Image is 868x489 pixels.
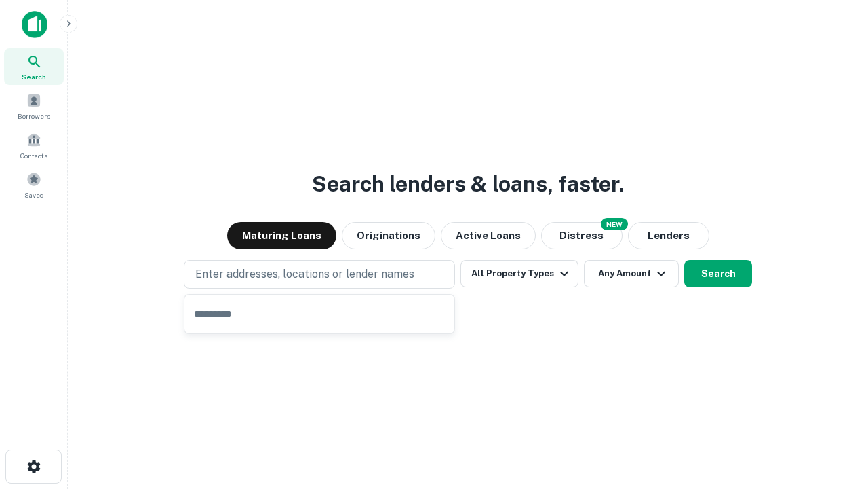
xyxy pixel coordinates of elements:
span: Borrowers [18,111,50,122]
button: Search [684,260,752,287]
span: Contacts [20,150,47,161]
button: Search distressed loans with lien and other non-mortgage details. [541,222,623,249]
button: Enter addresses, locations or lender names [184,260,455,289]
span: Search [22,71,46,82]
h3: Search lenders & loans, faster. [312,168,624,200]
button: Any Amount [584,260,679,287]
iframe: Chat Widget [800,380,868,446]
img: capitalize-icon.png [22,11,47,38]
button: Lenders [628,222,709,249]
div: NEW [601,218,628,230]
button: Maturing Loans [227,222,336,249]
span: Saved [24,189,44,200]
button: All Property Types [460,260,578,287]
button: Originations [342,222,435,249]
a: Saved [4,166,64,203]
a: Contacts [4,127,64,164]
a: Borrowers [4,88,64,124]
a: Search [4,48,64,85]
p: Enter addresses, locations or lender names [195,266,414,283]
button: Active Loans [441,222,536,249]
